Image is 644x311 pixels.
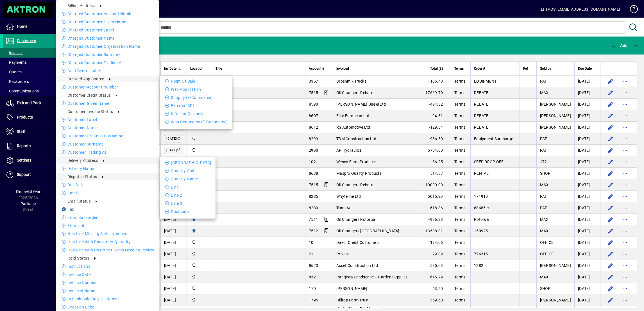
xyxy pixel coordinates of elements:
li: Customer name [56,124,159,131]
li: Charged Customer Organisation name [56,43,159,50]
li: Delivery name [56,165,159,172]
span: Email status [67,199,91,203]
span: Created App Source [67,77,104,81]
span: Delivery address [67,158,98,163]
li: Fax [56,206,159,213]
span: Billing address [67,3,95,8]
li: Has Line With Customer Items Needing Review [56,247,159,253]
li: From Job [56,222,159,229]
li: Charged Customer name [56,35,159,42]
li: Invoiced Name [56,287,159,294]
li: Customer label [56,116,159,123]
li: Cost Centre Label [56,67,159,74]
li: Location Label [56,304,159,310]
li: From Backorder [56,214,159,221]
li: Is Cash Sale Only Customer [56,296,159,302]
span: Customer credit status [67,93,111,97]
li: Customer Account number [56,84,159,90]
li: Customer Surname [56,141,159,147]
li: Invoice number [56,279,159,286]
li: Customer Given name [56,100,159,107]
li: Due date [56,181,159,188]
li: Charged Customer label [56,27,159,33]
li: Charged Customer Surname [56,51,159,58]
li: Customer Trading as [56,149,159,156]
li: Invoice date [56,271,159,278]
li: Charged Customer Given name [56,19,159,25]
li: Charged Customer Trading as [56,59,159,66]
li: Customer Organisation name [56,133,159,139]
span: Customer Invoice Status [67,109,113,114]
li: Has Line Missing Serial Numbers [56,230,159,237]
span: Hold Status [67,256,89,260]
li: Email [56,190,159,196]
span: Dispatch Status [67,174,97,179]
li: Instructions [56,263,159,270]
li: Has Line With Backorder Quantity [56,239,159,245]
li: Charged Customer Account number [56,10,159,17]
